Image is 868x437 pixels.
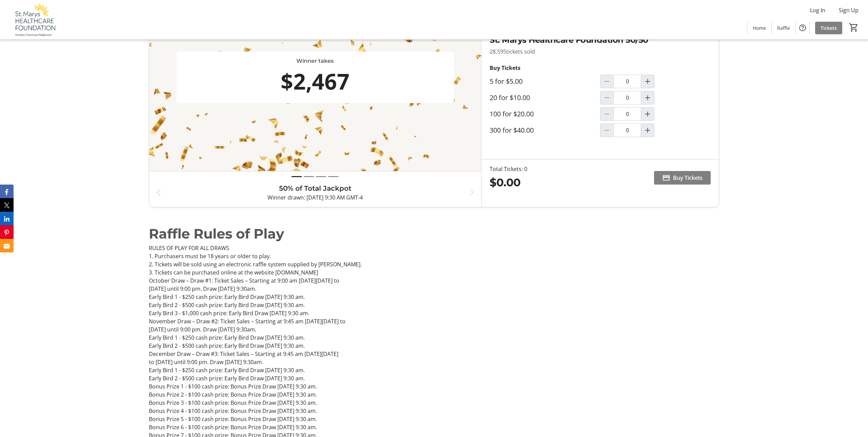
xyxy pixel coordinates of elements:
p: Early Bird 1 - $250 cash prize: Early Bird Draw [DATE] 9:30 am. [149,293,719,301]
img: St. Marys Healthcare Foundation's Logo [4,3,64,37]
button: Buy Tickets [654,171,711,185]
p: Bonus Prize 2 - $100 cash prize: Bonus Prize Draw [DATE] 9:30 am. [149,391,719,399]
button: Draw 1 [292,173,302,180]
p: 28,595 tickets sold [490,47,711,56]
span: Sign Up [839,6,859,14]
a: Raffle [772,22,795,34]
p: Early Bird 1 - $250 cash prize: Early Bird Draw [DATE] 9:30 am. [149,334,719,342]
span: Raffle [777,24,790,32]
span: Buy Tickets [673,174,703,182]
p: Winner drawn: [DATE] 9:30 AM GMT-4 [168,193,462,202]
p: Early Bird 3 - $1,000 cash prize: Early Bird Draw [DATE] 9:30 am. [149,309,719,317]
button: Increment by one [641,124,654,137]
a: Tickets [815,22,842,34]
p: Bonus Prize 4 - $100 cash prize: Bonus Prize Draw [DATE] 9:30 am. [149,407,719,415]
p: [DATE] until 9:00 pm. Draw [DATE] 9:30am. [149,285,719,293]
label: 20 for $10.00 [490,94,530,102]
p: Bonus Prize 3 - $100 cash prize: Bonus Prize Draw [DATE] 9:30 am. [149,399,719,407]
p: Early Bird 1 - $250 cash prize: Early Bird Draw [DATE] 9:30 am. [149,366,719,374]
p: 1. Purchasers must be 18 years or older to play. [149,252,719,260]
h3: 50% of Total Jackpot [168,183,462,193]
button: Draw 2 [304,173,314,180]
strong: Buy Tickets [490,64,520,72]
p: 2. Tickets will be sold using an electronic raffle system supplied by [PERSON_NAME]. [149,260,719,268]
button: Increment by one [641,108,654,120]
span: Log In [810,6,825,14]
div: Winner takes [179,57,451,65]
div: $2,467 [179,65,451,98]
p: Bonus Prize 1 - $100 cash prize: Bonus Prize Draw [DATE] 9:30 am. [149,382,719,391]
p: November Draw – Draw #2: Ticket Sales – Starting at 9:45 am [DATE][DATE] to [149,317,719,325]
button: Log In [805,5,831,16]
p: to [DATE] until 9:00 pm. Draw [DATE] 9:30am. [149,358,719,366]
p: Early Bird 2 - $500 cash prize: Early Bird Draw [DATE] 9:30 am. [149,301,719,309]
label: 5 for $5.00 [490,77,522,85]
button: Help [796,21,809,35]
p: Early Bird 2 - $500 cash prize: Early Bird Draw [DATE] 9:30 am. [149,374,719,382]
div: $0.00 [490,174,527,191]
p: RULES OF PLAY FOR ALL DRAWS [149,244,719,252]
p: Bonus Prize 5 - $100 cash prize: Bonus Prize Draw [DATE] 9:30 am. [149,415,719,423]
button: Draw 3 [316,173,326,180]
span: Tickets [821,24,837,32]
button: Increment by one [641,91,654,104]
div: Raffle Rules of Play [149,224,719,244]
p: October Draw – Draw #1: Ticket Sales – Starting at 9:00 am [DATE][DATE] to [149,277,719,285]
p: 3. Tickets can be purchased online at the website [DOMAIN_NAME] [149,268,719,277]
h2: St. Marys Healthcare Foundation 50/50 [490,34,711,46]
p: December Draw – Draw #3: Ticket Sales – Starting at 9:45 am [DATE][DATE] [149,350,719,358]
button: Increment by one [641,75,654,88]
span: Home [753,24,766,32]
label: 300 for $40.00 [490,126,534,134]
button: Cart [848,21,860,34]
a: Home [747,22,771,34]
p: Bonus Prize 6 - $100 cash prize: Bonus Prize Draw [DATE] 9:30 am. [149,423,719,431]
button: Draw 4 [328,173,338,180]
label: 100 for $20.00 [490,110,534,118]
p: [DATE] until 9:00 pm. Draw [DATE] 9:30am. [149,325,719,334]
p: Early Bird 2 - $500 cash prize: Early Bird Draw [DATE] 9:30 am. [149,342,719,350]
button: Sign Up [833,5,864,16]
div: Total Tickets: 0 [490,165,527,173]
